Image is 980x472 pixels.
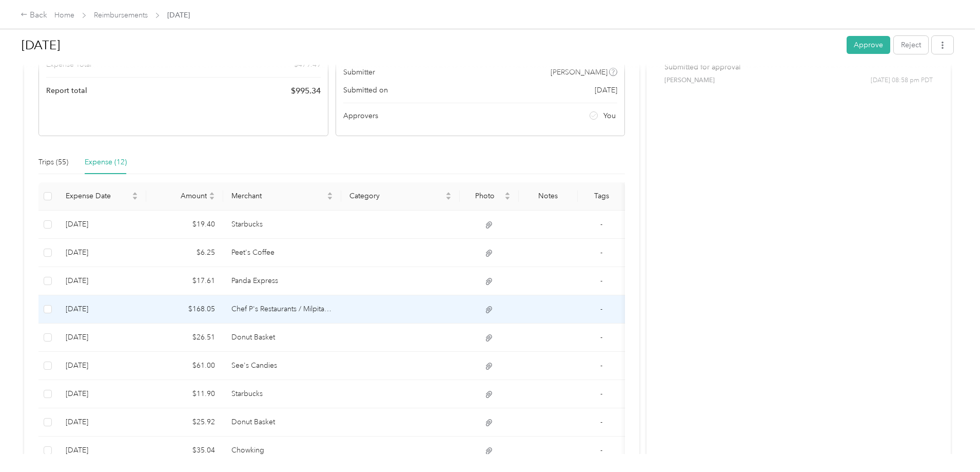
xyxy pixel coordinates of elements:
td: 8-19-2025 [57,267,146,295]
span: caret-up [327,191,333,197]
td: - [578,239,625,267]
th: Category [341,182,460,211]
td: 8-15-2025 [57,324,146,352]
td: Starbucks [223,211,342,239]
span: Expense Date [66,192,130,200]
td: $26.51 [146,324,223,352]
span: Category [349,192,443,200]
td: - [578,211,625,239]
span: - [600,220,602,229]
span: caret-down [327,195,333,201]
td: $17.61 [146,267,223,295]
th: Amount [146,182,223,211]
td: $61.00 [146,352,223,380]
span: - [600,248,602,257]
td: $6.25 [146,239,223,267]
a: Home [54,11,74,20]
th: Tags [578,182,625,211]
span: You [603,110,616,121]
td: 8-16-2025 [57,295,146,324]
th: Merchant [223,182,342,211]
span: caret-down [209,195,215,201]
span: [DATE] [167,10,190,21]
td: See's Candies [223,352,342,380]
span: [PERSON_NAME] [664,76,715,85]
span: caret-down [445,195,452,201]
th: Expense Date [57,182,146,211]
span: Amount [154,192,207,200]
th: Photo [460,182,519,211]
a: Reimbursements [94,11,148,20]
span: Photo [468,192,502,200]
td: $35.04 [146,437,223,465]
td: 8-1-2025 [57,408,146,437]
span: Report total [46,85,87,96]
span: Merchant [231,192,325,200]
td: - [578,295,625,324]
th: Notes [519,182,578,211]
td: 8-2-2025 [57,352,146,380]
iframe: Everlance-gr Chat Button Frame [923,414,980,472]
td: 8-1-2025 [57,380,146,408]
td: Panda Express [223,267,342,295]
span: caret-up [445,191,452,197]
td: Chef P's Restaurants / Milpitas, Ca [223,295,342,324]
td: Peet's Coffee [223,239,342,267]
div: Expense (12) [85,157,127,168]
span: caret-up [209,191,215,197]
td: Starbucks [223,380,342,408]
span: [DATE] 08:58 pm PDT [871,76,933,85]
div: Back [21,9,47,22]
h1: Aug 2025 [22,33,839,58]
td: Chowking [223,437,342,465]
td: $19.40 [146,211,223,239]
td: $11.90 [146,380,223,408]
td: 8-20-2025 [57,211,146,239]
span: [DATE] [595,85,617,96]
button: Reject [894,36,928,54]
td: - [578,267,625,295]
span: $ 995.34 [291,85,321,97]
button: Approve [847,36,890,54]
span: - [600,276,602,285]
td: 8-20-2025 [57,239,146,267]
span: caret-down [504,195,511,201]
td: $25.92 [146,408,223,437]
td: Donut Basket [223,324,342,352]
span: caret-up [132,191,138,197]
span: Approvers [343,110,378,121]
td: 8-1-2025 [57,437,146,465]
td: Donut Basket [223,408,342,437]
div: Tags [586,192,617,200]
td: $168.05 [146,295,223,324]
div: Trips (55) [38,157,68,168]
span: caret-up [504,191,511,197]
span: caret-down [132,195,138,201]
span: Submitted on [343,85,388,96]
